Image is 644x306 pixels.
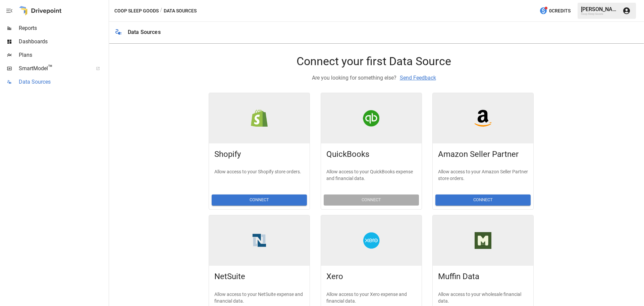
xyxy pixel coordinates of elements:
[297,54,451,69] h4: Connect your first Data Source
[475,232,491,249] div: Muffin Data
[251,232,268,249] div: NetSuite
[214,271,304,288] div: NetSuite
[214,168,304,185] p: Allow access to your Shopify store orders.
[438,149,528,166] div: Amazon Seller Partner
[435,194,531,206] button: Connect
[438,271,528,288] div: Muffin Data
[438,168,528,185] p: Allow access to your Amazon Seller Partner store orders.
[326,271,416,288] div: Xero
[326,149,416,166] div: QuickBooks
[581,6,619,12] div: [PERSON_NAME]
[537,5,573,17] button: 0Credits
[475,110,491,127] div: Amazon Seller Partner
[19,38,107,46] span: Dashboards
[312,74,436,82] p: Are you looking for something else?
[214,149,304,166] div: Shopify
[160,7,162,15] div: /
[549,7,571,15] span: 0 Credits
[581,12,619,15] div: Coop Sleep Goods
[19,24,107,32] span: Reports
[48,63,53,72] span: ™
[251,110,268,127] div: Shopify
[324,194,419,206] button: Connect
[396,75,436,81] span: Send Feedback
[128,29,161,35] div: Data Sources
[363,110,380,127] div: QuickBooks
[363,232,380,249] div: Xero
[19,78,107,86] span: Data Sources
[19,64,89,73] span: SmartModel
[19,51,107,59] span: Plans
[114,7,159,15] button: Coop Sleep Goods
[326,168,416,185] p: Allow access to your QuickBooks expense and financial data.
[212,194,307,206] button: Connect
